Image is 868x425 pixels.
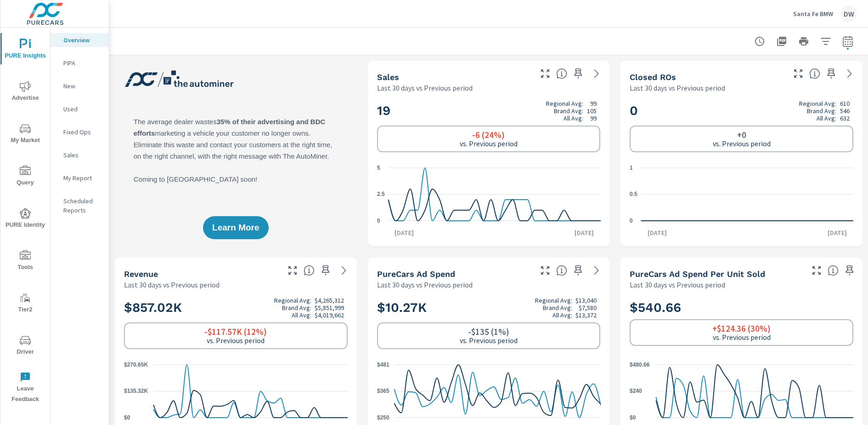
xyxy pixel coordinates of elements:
[388,228,420,237] p: [DATE]
[377,362,389,368] text: $481
[3,372,47,405] span: Leave Feedback
[3,250,47,273] span: Tools
[318,263,333,278] span: Save this to your personalized report
[840,115,850,122] p: 632
[274,297,311,304] p: Regional Avg:
[377,297,601,319] h2: $10.27K
[3,39,47,61] span: PURE Insights
[556,68,567,79] span: Number of vehicles sold by the dealership over the selected date range. [Source: This data is sou...
[460,336,518,345] p: vs. Previous period
[377,72,399,82] h5: Sales
[630,82,725,93] p: Last 30 days vs Previous period
[377,165,380,171] text: 5
[51,102,109,116] div: Used
[460,139,518,148] p: vs. Previous period
[207,336,265,345] p: vs. Previous period
[817,32,835,51] button: Apply Filters
[51,56,109,70] div: PIPA
[791,66,806,81] button: Make Fullscreen
[737,130,746,139] h6: +0
[543,304,572,311] p: Brand Avg:
[630,218,633,224] text: 0
[337,263,351,278] a: See more details in report
[571,263,586,278] span: Save this to your personalized report
[568,228,600,237] p: [DATE]
[203,216,268,239] button: Learn More
[630,362,650,368] text: $480.66
[63,173,101,183] p: My Report
[630,191,637,198] text: 0.5
[556,265,567,276] span: Total cost of media for all PureCars channels for the selected dealership group over the selected...
[793,10,833,18] p: Santa Fe BMW
[713,139,771,148] p: vs. Previous period
[124,279,220,290] p: Last 30 days vs Previous period
[315,304,344,311] p: $5,851,999
[809,263,824,278] button: Make Fullscreen
[212,224,259,232] span: Learn More
[63,35,101,45] p: Overview
[63,127,101,137] p: Fixed Ops
[772,32,791,51] button: "Export Report to PDF"
[817,115,836,122] p: All Avg:
[587,107,597,115] p: 105
[824,66,839,81] span: Save this to your personalized report
[579,304,597,311] p: $7,580
[590,100,597,107] p: 99
[641,228,673,237] p: [DATE]
[630,414,636,421] text: $0
[839,32,857,51] button: Select Date Range
[472,130,505,139] h6: -6 (24%)
[63,150,101,160] p: Sales
[630,279,725,290] p: Last 30 days vs Previous period
[564,115,583,122] p: All Avg:
[713,333,771,341] p: vs. Previous period
[285,263,300,278] button: Make Fullscreen
[3,335,47,357] span: Driver
[630,165,633,171] text: 1
[315,311,344,319] p: $4,019,662
[589,66,604,81] a: See more details in report
[535,297,572,304] p: Regional Avg:
[124,414,130,421] text: $0
[809,68,820,79] span: Number of Repair Orders Closed by the selected dealership group over the selected time range. [So...
[842,66,857,81] a: See more details in report
[282,304,311,311] p: Brand Avg:
[630,299,853,316] h2: $540.66
[0,28,50,408] div: nav menu
[3,293,47,315] span: Tier2
[630,100,853,122] h2: 0
[821,228,853,237] p: [DATE]
[51,171,109,185] div: My Report
[3,123,47,146] span: My Market
[807,107,836,115] p: Brand Avg:
[552,311,572,319] p: All Avg:
[51,194,109,217] div: Scheduled Reports
[795,32,813,51] button: Print Report
[51,148,109,162] div: Sales
[589,263,604,278] a: See more details in report
[799,100,836,107] p: Regional Avg:
[630,269,765,279] h5: PureCars Ad Spend Per Unit Sold
[840,6,857,22] div: DW
[377,82,473,93] p: Last 30 days vs Previous period
[3,81,47,103] span: Advertise
[840,107,850,115] p: 546
[63,81,101,91] p: New
[304,265,315,276] span: Total sales revenue over the selected date range. [Source: This data is sourced from the dealer’s...
[842,263,857,278] span: Save this to your personalized report
[124,388,148,395] text: $135.32K
[124,362,148,368] text: $270.65K
[51,79,109,93] div: New
[63,196,101,215] p: Scheduled Reports
[3,166,47,188] span: Query
[712,324,771,333] h6: +$124.36 (30%)
[546,100,583,107] p: Regional Avg:
[204,327,267,336] h6: -$117.57K (12%)
[468,327,509,336] h6: -$135 (1%)
[63,104,101,114] p: Used
[377,388,389,395] text: $365
[630,388,642,395] text: $240
[377,414,389,421] text: $250
[377,218,380,224] text: 0
[571,66,586,81] span: Save this to your personalized report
